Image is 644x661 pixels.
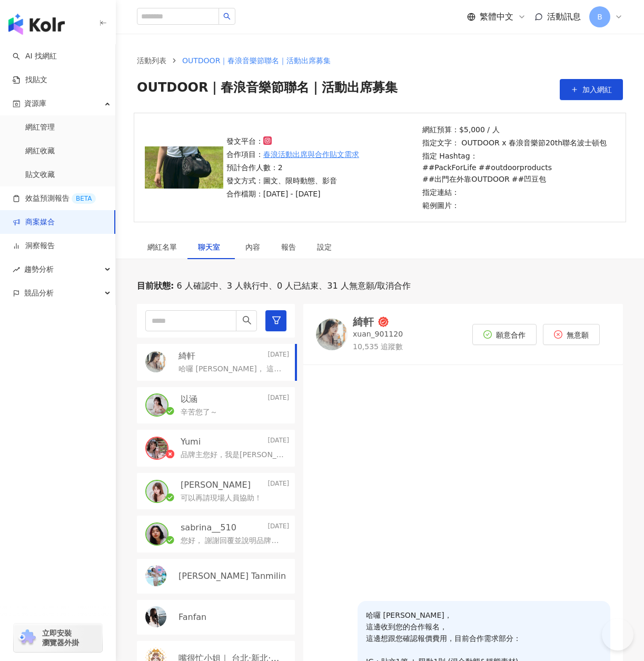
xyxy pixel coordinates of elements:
span: 願意合作 [496,331,526,339]
span: 立即安裝 瀏覽器外掛 [42,628,79,647]
img: chrome extension [17,629,37,646]
a: 網紅管理 [25,122,55,133]
img: KOL Avatar [316,319,348,350]
span: 加入網紅 [582,85,612,94]
img: 春浪活動出席與合作貼文需求 [145,146,223,189]
span: 資源庫 [24,92,46,115]
span: 6 人確認中、3 人執行中、0 人已結束、31 人無意願/取消合作 [174,280,411,292]
p: 可以再請現場人員協助！ [181,493,262,504]
span: search [242,315,252,325]
p: [DATE] [267,436,289,448]
a: 效益預測報告BETA [13,193,96,204]
img: KOL Avatar [146,481,167,502]
p: 以涵 [181,393,197,405]
button: 加入網紅 [560,79,623,100]
p: 合作檔期：[DATE] - [DATE] [226,188,359,200]
a: KOL Avatar綺軒xuan_90112010,535 追蹤數 [316,317,403,352]
a: chrome extension立即安裝 瀏覽器外掛 [14,624,102,652]
p: Fanfan [179,611,206,623]
img: KOL Avatar [146,524,167,545]
p: sabrina__510 [181,522,236,534]
span: 繁體中文 [480,11,513,23]
img: logo [8,14,65,35]
span: 無意願 [567,331,589,339]
div: 設定 [317,241,332,253]
p: 您好， 謝謝回覆並說明品牌方的需求🙏 了解品牌希望以自身拍攝的方式呈現，會依照需求調整拍攝，並符合品牌期待。 費用部分依據內容與授權規劃所訂，我這邊維持 NT$20,000（含 3 個月授權）。... [181,536,285,546]
p: xuan_901120 [353,329,403,340]
img: KOL Avatar [145,606,166,627]
span: check-circle [483,330,492,339]
a: 春浪活動出席與合作貼文需求 [263,149,359,160]
a: 商案媒合 [13,217,55,228]
p: [PERSON_NAME] [181,479,251,491]
div: 報告 [281,241,296,253]
span: 活動訊息 [547,12,581,22]
span: OUTDOOR｜春浪音樂節聯名｜活動出席募集 [182,56,331,65]
p: 網紅預算：$5,000 / 人 [422,124,612,135]
div: 內容 [245,241,260,253]
span: 競品分析 [24,281,54,305]
a: 活動列表 [135,55,169,66]
span: OUTDOOR｜春浪音樂節聯名｜活動出席募集 [137,79,398,100]
a: 貼文收藏 [25,170,55,180]
img: KOL Avatar [146,394,167,416]
p: 合作項目： [226,149,359,160]
p: ##PackForLife [422,162,477,173]
p: [DATE] [267,393,289,405]
p: 哈囉 [PERSON_NAME]， 這邊收到您的合作報名， 這邊想跟您確認報價費用，目前合作需求部分： IG : 貼文1篇 + 限動1則 (混合動態&靜態素材) Threads : 白天情境1篇... [179,364,285,374]
p: 指定 Hashtag： [422,150,612,185]
span: filter [272,315,281,325]
p: [PERSON_NAME] Tanmilin [179,570,286,582]
img: KOL Avatar [145,565,166,586]
p: 指定連結： [422,186,612,198]
span: rise [13,266,20,273]
p: [DATE] [267,522,289,534]
p: ##出門在外靠OUTDOOR [422,173,510,185]
img: KOL Avatar [146,438,167,459]
p: ##outdoorproducts [479,162,552,173]
p: [DATE] [267,350,289,362]
p: Yumi [181,436,201,448]
iframe: Help Scout Beacon - Open [602,619,633,650]
p: 綺軒 [179,350,195,362]
p: 指定文字： OUTDOOR x 春浪音樂節20th聯名波士頓包 [422,137,612,149]
p: 品牌主您好，我是[PERSON_NAME] [URL][DOMAIN_NAME] 平常喜歡分享好吃好玩好用之產品/景點/美食給粉絲，IG追蹤數10k+，希望能有此次機會合作，謝謝 [181,450,285,460]
span: close-circle [554,330,562,339]
div: 綺軒 [353,317,374,327]
a: 洞察報告 [13,241,55,251]
p: 目前狀態 : [137,280,174,292]
p: 發文方式：圖文、限時動態、影音 [226,175,359,186]
img: KOL Avatar [145,351,166,372]
a: 網紅收藏 [25,146,55,156]
p: 發文平台： [226,135,359,147]
span: 聊天室 [198,243,224,251]
p: [DATE] [267,479,289,491]
span: B [597,11,602,23]
span: 趨勢分析 [24,258,54,281]
span: search [223,13,231,20]
p: 辛苦您了～ [181,407,217,418]
button: 無意願 [543,324,600,345]
p: 預計合作人數：2 [226,162,359,173]
p: ##凹豆包 [512,173,546,185]
p: 範例圖片： [422,200,612,211]
div: 網紅名單 [147,241,177,253]
p: 10,535 追蹤數 [353,342,403,352]
a: 找貼文 [13,75,47,85]
a: searchAI 找網紅 [13,51,57,62]
button: 願意合作 [472,324,537,345]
